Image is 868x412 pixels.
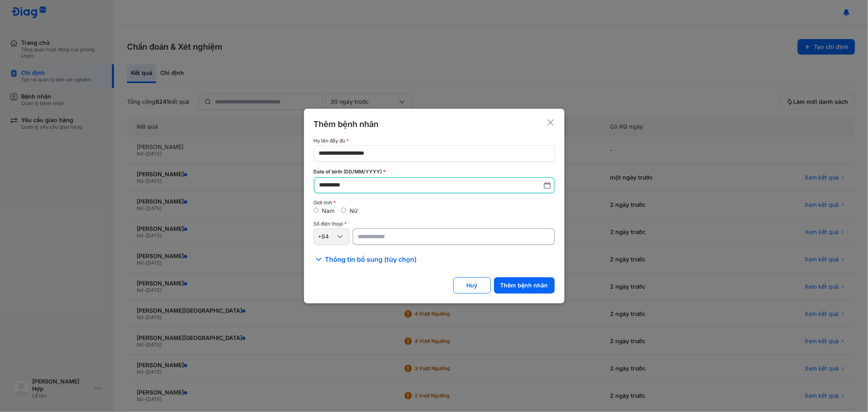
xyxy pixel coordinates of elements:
div: Giới tính [314,200,555,206]
div: Họ tên đầy đủ [314,138,555,144]
button: Thêm bệnh nhân [494,277,555,294]
div: Số điện thoại [314,221,555,227]
label: Nam [322,207,335,214]
label: Nữ [350,207,358,214]
div: Date of birth (DD/MM/YYYY) [314,168,555,175]
span: Thông tin bổ sung (tùy chọn) [325,254,417,264]
div: Thêm bệnh nhân [314,118,379,130]
button: Huỷ [453,277,491,294]
div: +84 [318,233,335,240]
